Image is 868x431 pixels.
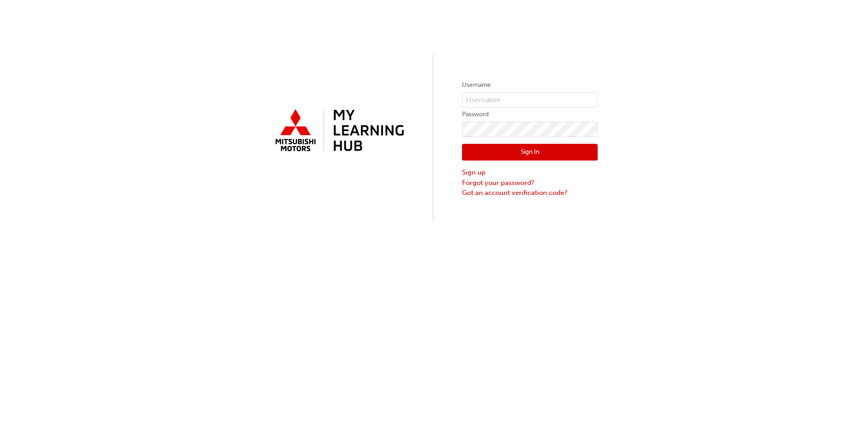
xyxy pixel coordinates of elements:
input: Username [462,92,598,108]
button: Sign In [462,144,598,161]
a: Got an account verification code? [462,188,598,198]
img: mmal [270,105,406,157]
label: Password [462,109,598,120]
a: Forgot your password? [462,178,598,188]
a: Sign up [462,167,598,178]
label: Username [462,80,598,90]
